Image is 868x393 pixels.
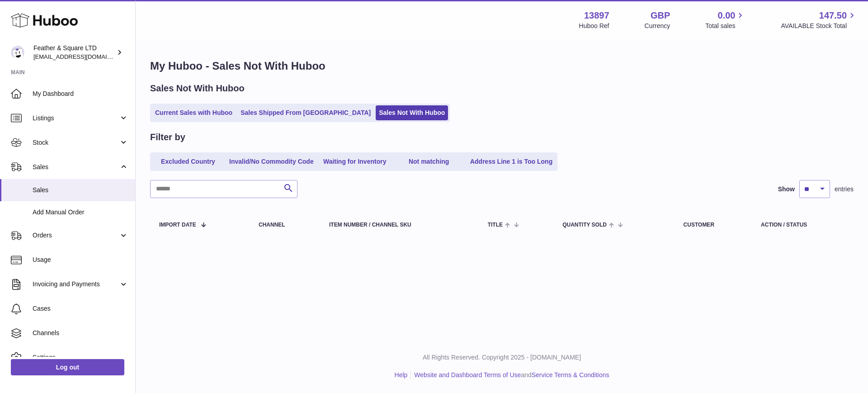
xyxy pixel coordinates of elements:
[584,9,609,22] strong: 13897
[33,304,128,313] span: Cases
[835,185,854,194] span: entries
[376,105,448,120] a: Sales Not With Huboo
[393,154,465,169] a: Not matching
[237,105,374,120] a: Sales Shipped From [GEOGRAPHIC_DATA]
[562,222,607,228] span: Quantity Sold
[684,222,743,228] div: Customer
[319,154,391,169] a: Waiting for Inventory
[259,222,311,228] div: Channel
[11,46,24,59] img: feathernsquare@gmail.com
[488,222,503,228] span: Title
[778,185,795,194] label: Show
[33,353,128,362] span: Settings
[33,208,128,217] span: Add Manual Order
[150,59,854,73] h1: My Huboo - Sales Not With Huboo
[718,9,736,22] span: 0.00
[33,90,128,98] span: My Dashboard
[33,329,128,337] span: Channels
[579,22,609,30] div: Huboo Ref
[819,9,847,22] span: 147.50
[395,371,408,379] a: Help
[532,371,609,379] a: Service Terms & Conditions
[411,371,609,379] li: and
[645,22,670,30] div: Currency
[226,154,317,169] a: Invalid/No Commodity Code
[33,231,119,240] span: Orders
[467,154,556,169] a: Address Line 1 is Too Long
[705,22,745,30] span: Total sales
[33,163,119,171] span: Sales
[33,280,119,289] span: Invoicing and Payments
[761,222,844,228] div: Action / Status
[33,114,119,123] span: Listings
[33,44,115,61] div: Feather & Square LTD
[152,105,236,120] a: Current Sales with Huboo
[150,82,245,95] h2: Sales Not With Huboo
[33,256,128,264] span: Usage
[781,22,857,30] span: AVAILABLE Stock Total
[33,138,119,147] span: Stock
[781,9,857,30] a: 147.50 AVAILABLE Stock Total
[33,186,128,194] span: Sales
[414,371,521,379] a: Website and Dashboard Terms of Use
[33,53,133,60] span: [EMAIL_ADDRESS][DOMAIN_NAME]
[143,353,861,362] p: All Rights Reserved. Copyright 2025 - [DOMAIN_NAME]
[329,222,470,228] div: Item Number / Channel SKU
[11,359,124,375] a: Log out
[705,9,745,30] a: 0.00 Total sales
[152,154,224,169] a: Excluded Country
[651,9,670,22] strong: GBP
[159,222,196,228] span: Import date
[150,131,185,143] h2: Filter by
